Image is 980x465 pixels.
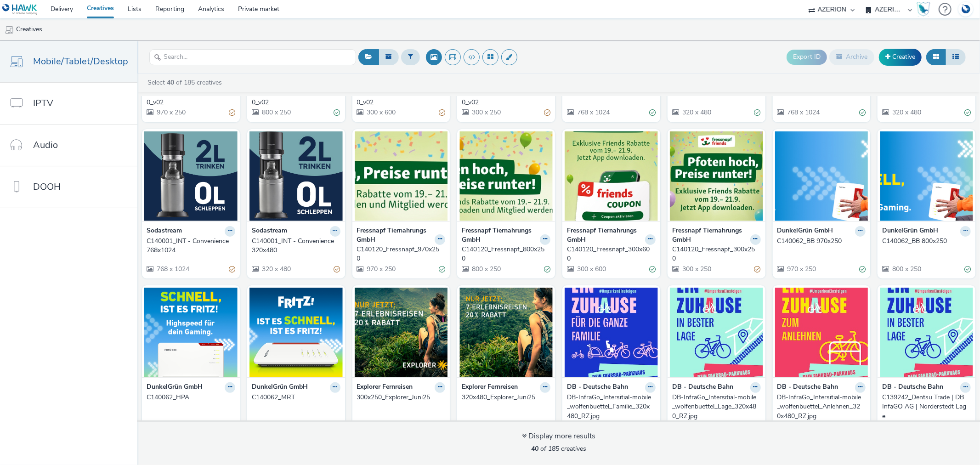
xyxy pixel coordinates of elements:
img: DB-InfraGo_Intersitial-mobile_wolfenbuettel_Anlehnen_320x480_RZ.jpg visual [775,288,868,377]
div: C140062_MRT [252,393,337,402]
span: 800 x 250 [471,265,501,273]
img: C139242_Dentsu Trade | DB InfaGO AG | Norderstedt Lage visual [880,288,973,377]
img: Account DE [959,2,973,17]
span: 970 x 250 [156,108,186,117]
img: C140120_Fressnapf_970x250 visual [355,131,448,221]
span: 970 x 250 [787,265,816,273]
img: 300x250_Explorer_Juni25 visual [355,288,448,377]
div: DB-InfraGo_Intersitial-mobile_wolfenbuettel_Anlehnen_320x480_RZ.jpg [777,393,862,421]
div: C140120_Fressnapf_800x250 [462,245,547,264]
span: 768 x 1024 [576,108,610,117]
a: C140062_HPA [147,393,235,402]
span: Mobile/Tablet/Desktop [33,55,128,68]
div: C140120_Fressnapf_300x600 [567,245,652,264]
strong: Sodastream [252,226,287,237]
span: 300 x 250 [471,108,501,117]
strong: Fressnapf Tiernahrungs GmbH [567,226,643,245]
div: Partially valid [754,264,761,274]
div: C140001_INT - Convenience 320x480 [252,237,337,255]
a: C140120_Fressnapf_300x600_v02 [357,88,446,107]
a: Hawk Academy [917,2,934,17]
img: C140062_HPA visual [144,288,238,377]
strong: DunkelGrün GmbH [882,226,938,237]
div: C140120_Fressnapf_300x250_v02 [462,88,547,107]
div: C140062_HPA [147,393,232,402]
strong: Explorer Fernreisen [462,382,518,393]
div: Partially valid [439,108,445,118]
a: C140120_Fressnapf_300x250_v02 [462,88,550,107]
a: C140001_INT - Convenience 320x480 [252,237,340,255]
strong: Explorer Fernreisen [357,382,413,393]
img: C140120_Fressnapf_800x250 visual [459,131,553,221]
a: Select of 185 creatives [147,78,226,87]
div: C140120_Fressnapf_970x250_v02 [147,88,232,107]
strong: DunkelGrün GmbH [147,382,203,393]
div: Display more results [522,431,595,442]
a: C140120_Fressnapf_800x250 [462,245,550,264]
strong: DB - Deutsche Bahn [777,382,838,393]
strong: DunkelGrün GmbH [777,226,833,237]
img: C140062_BB 800x250 visual [880,131,973,221]
a: C140120_Fressnapf_300x600 [567,245,656,264]
div: Partially valid [544,108,550,118]
img: C140062_MRT visual [249,288,343,377]
div: C140062_BB 970x250 [777,237,862,246]
a: C140062_BB 970x250 [777,237,866,246]
img: undefined Logo [2,4,38,15]
div: C140062_BB 800x250 [882,237,967,246]
div: DB-InfraGo_Intersitial-mobile_wolfenbuettel_Familie_320x480_RZ.jpg [567,393,652,421]
span: 800 x 250 [891,265,921,273]
img: C140001_INT - Convenience 320x480 visual [249,131,343,221]
span: 300 x 600 [366,108,396,117]
input: Search... [149,49,356,65]
div: C140120_Fressnapf_300x600_v02 [357,88,442,107]
img: C140062_BB 970x250 visual [775,131,868,221]
a: DB-InfraGo_Intersitial-mobile_wolfenbuettel_Familie_320x480_RZ.jpg [567,393,656,421]
strong: DB - Deutsche Bahn [567,382,628,393]
a: C140120_Fressnapf_970x250 [357,245,446,264]
a: DB-InfraGo_Intersitial-mobile_wolfenbuettel_Anlehnen_320x480_RZ.jpg [777,393,866,421]
a: 300x250_Explorer_Juni25 [357,393,446,402]
img: C140120_Fressnapf_300x600 visual [565,131,658,221]
strong: DB - Deutsche Bahn [882,382,943,393]
button: Grid [926,49,946,65]
div: C139242_Dentsu Trade | DB InfaGO AG | Norderstedt Lage [882,393,967,421]
img: C140001_INT - Convenience 768x1024 visual [144,131,238,221]
span: of 185 creatives [531,444,586,453]
strong: DunkelGrün GmbH [252,382,308,393]
strong: Sodastream [147,226,182,237]
strong: Fressnapf Tiernahrungs GmbH [672,226,748,245]
div: Valid [439,264,445,274]
strong: DB - Deutsche Bahn [672,382,733,393]
div: DB-InfraGo_Intersitial-mobile_wolfenbuettel_Lage_320x480_RZ.jpg [672,393,757,421]
div: Valid [334,108,340,118]
a: 320x480_Explorer_Juni25 [462,393,550,402]
a: Creative [879,49,922,65]
span: Audio [33,138,58,152]
span: IPTV [33,96,53,110]
span: 320 x 480 [261,265,291,273]
a: C140120_Fressnapf_970x250_v02 [147,88,235,107]
div: 300x250_Explorer_Juni25 [357,393,442,402]
button: Table [946,49,966,65]
a: C139242_Dentsu Trade | DB InfaGO AG | Norderstedt Lage [882,393,971,421]
div: Valid [859,264,866,274]
div: C140120_Fressnapf_300x250 [672,245,757,264]
span: 320 x 480 [891,108,921,117]
span: 300 x 250 [681,265,711,273]
img: DB-InfraGo_Intersitial-mobile_wolfenbuettel_Familie_320x480_RZ.jpg visual [565,288,658,377]
span: 300 x 600 [576,265,606,273]
span: 320 x 480 [681,108,711,117]
a: C140120_Fressnapf_800x250_v02 [252,88,340,107]
div: Valid [544,264,550,274]
div: Partially valid [229,264,235,274]
img: mobile [5,25,14,34]
strong: 40 [167,78,174,87]
div: Partially valid [229,108,235,118]
span: 800 x 250 [261,108,291,117]
strong: Fressnapf Tiernahrungs GmbH [357,226,433,245]
img: Hawk Academy [917,2,930,17]
div: C140120_Fressnapf_800x250_v02 [252,88,337,107]
strong: Fressnapf Tiernahrungs GmbH [462,226,538,245]
div: Partially valid [334,264,340,274]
